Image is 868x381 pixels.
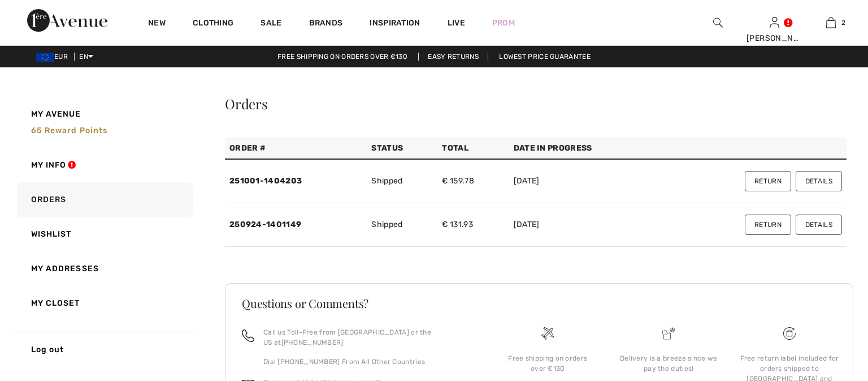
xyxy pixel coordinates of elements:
[841,18,845,28] span: 2
[309,18,343,30] a: Brands
[15,251,193,286] a: My Addresses
[15,148,193,182] a: My Info
[15,286,193,320] a: My Closet
[193,18,233,30] a: Clothing
[745,171,791,191] button: Return
[490,53,600,61] a: Lowest Price Guarantee
[36,53,54,62] img: Euro
[437,138,509,159] th: Total
[263,327,474,348] p: Call us Toll-Free from [GEOGRAPHIC_DATA] or the US at
[370,18,420,30] span: Inspiration
[15,217,193,251] a: Wishlist
[783,327,796,340] img: Free shipping on orders over &#8364;130
[31,108,81,120] span: My Avenue
[713,16,723,29] img: search the website
[367,203,437,247] td: Shipped
[509,203,662,247] td: [DATE]
[541,327,554,340] img: Free shipping on orders over &#8364;130
[229,176,302,186] a: 251001-1404203
[496,353,599,374] div: Free shipping on orders over €130
[27,9,107,32] img: 1ère Avenue
[15,182,193,217] a: Orders
[437,203,509,247] td: € 131.93
[745,215,791,235] button: Return
[229,220,301,229] a: 250924-1401149
[31,126,108,135] span: 65 Reward points
[79,53,93,61] span: EN
[747,32,802,44] div: [PERSON_NAME]
[448,17,465,29] a: Live
[263,357,474,367] p: Dial [PHONE_NUMBER] From All Other Countries
[367,138,437,159] th: Status
[268,53,416,61] a: Free shipping on orders over €130
[242,329,254,342] img: call
[281,339,344,346] a: [PHONE_NUMBER]
[770,17,779,28] a: Sign In
[509,159,662,203] td: [DATE]
[770,16,779,29] img: My Info
[437,159,509,203] td: € 159.78
[509,138,662,159] th: Date in Progress
[418,53,488,61] a: Easy Returns
[36,53,72,61] span: EUR
[242,298,836,309] h3: Questions or Comments?
[803,16,858,29] a: 2
[796,171,842,191] button: Details
[367,159,437,203] td: Shipped
[826,16,836,29] img: My Bag
[225,97,847,110] div: Orders
[148,18,166,30] a: New
[225,138,367,159] th: Order #
[15,332,193,367] a: Log out
[617,353,720,374] div: Delivery is a breeze since we pay the duties!
[662,327,675,340] img: Delivery is a breeze since we pay the duties!
[261,18,281,30] a: Sale
[796,215,842,235] button: Details
[492,17,515,29] a: Prom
